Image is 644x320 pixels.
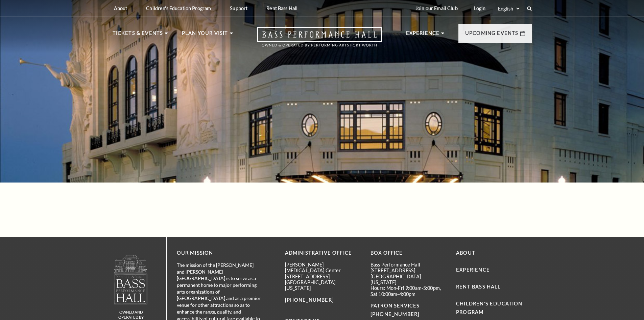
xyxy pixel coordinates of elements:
p: PATRON SERVICES [PHONE_NUMBER] [371,302,446,319]
p: About [114,5,127,11]
p: [GEOGRAPHIC_DATA][US_STATE] [371,274,446,285]
img: logo-footer.png [114,255,148,304]
p: [PERSON_NAME][MEDICAL_DATA] Center [285,262,360,274]
a: Rent Bass Hall [456,284,501,290]
a: About [456,250,475,256]
select: Select: [497,5,521,12]
p: [PHONE_NUMBER] [285,296,360,304]
p: Bass Performance Hall [371,262,446,268]
a: Experience [456,267,490,273]
p: Hours: Mon-Fri 9:00am-5:00pm, Sat 10:00am-4:00pm [371,285,446,297]
p: Upcoming Events [465,29,519,41]
p: Plan Your Visit [182,29,228,41]
p: [GEOGRAPHIC_DATA][US_STATE] [285,279,360,291]
p: Children's Education Program [146,5,211,11]
p: [STREET_ADDRESS] [285,274,360,279]
p: Support [230,5,247,11]
a: Children's Education Program [456,301,522,315]
p: Tickets & Events [113,29,163,41]
p: Administrative Office [285,249,360,257]
p: [STREET_ADDRESS] [371,268,446,273]
p: OUR MISSION [177,249,261,257]
p: Experience [406,29,440,41]
p: BOX OFFICE [371,249,446,257]
p: Rent Bass Hall [266,5,297,11]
